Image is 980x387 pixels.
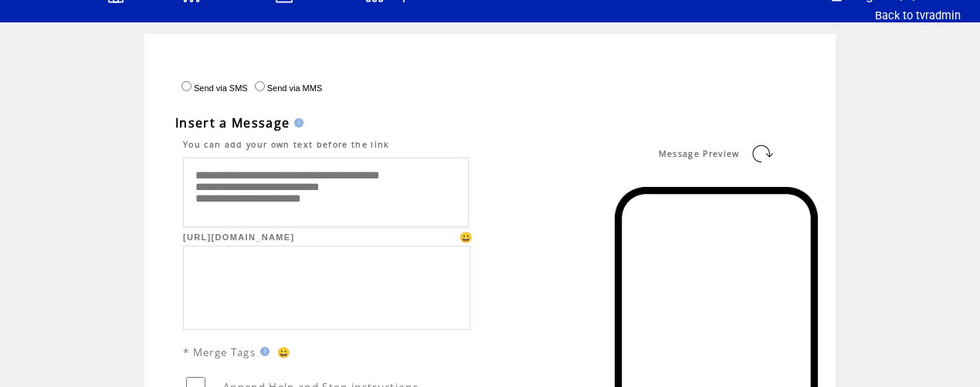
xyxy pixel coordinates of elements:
[183,139,390,150] span: You can add your own text before the link
[875,8,961,22] a: Back to tvradmin
[183,345,256,359] span: * Merge Tags
[178,83,248,93] label: Send via SMS
[290,118,303,127] img: help.gif
[459,230,473,244] span: 😀
[251,83,323,93] label: Send via MMS
[277,345,291,359] span: 😀
[175,114,290,131] span: Insert a Message
[256,347,270,356] img: help.gif
[255,81,265,91] input: Send via MMS
[181,81,192,91] input: Send via SMS
[183,233,294,242] span: [URL][DOMAIN_NAME]
[659,148,740,159] span: Message Preview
